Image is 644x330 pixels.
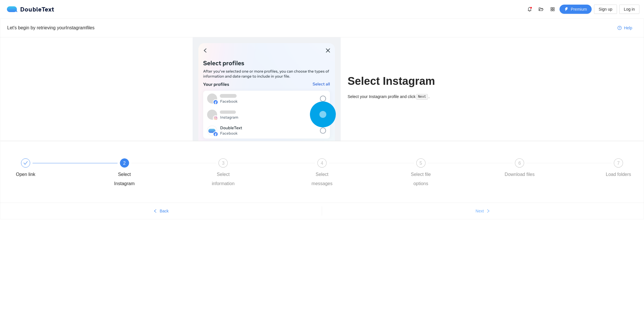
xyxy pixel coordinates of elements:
button: thunderboltPremium [559,5,592,14]
span: thunderbolt [564,7,568,12]
button: Sign up [594,5,617,14]
span: appstore [548,7,557,11]
span: Log in [624,6,635,12]
div: Download files [505,170,534,179]
div: Select Instagram [108,170,141,188]
button: Nextright [322,206,644,216]
span: right [486,209,490,214]
div: Open link [9,158,108,179]
span: question-circle [618,26,622,30]
span: left [153,209,157,214]
div: DoubleText [7,6,54,12]
span: bell [525,7,534,11]
div: 3Select information [206,158,305,188]
span: 6 [518,161,521,166]
div: Select your Instagram profile and click . [348,93,451,100]
button: leftBack [0,206,322,216]
div: 7Load folders [602,158,635,179]
span: Sign up [599,6,612,12]
span: Next [476,208,484,214]
div: 5Select file options [404,158,503,188]
div: 6Download files [503,158,602,179]
div: 4Select messages [305,158,404,188]
span: 7 [617,161,620,166]
div: Load folders [606,170,631,179]
span: folder-open [537,7,545,11]
button: appstore [548,5,557,14]
span: Back [160,208,168,214]
div: 2Select Instagram [108,158,207,188]
button: Log in [619,5,639,14]
code: Next [416,94,428,100]
div: Let's begin by retrieving your Instagram files [7,24,613,31]
h1: Select Instagram [348,74,451,88]
span: 4 [321,161,323,166]
span: Premium [571,6,587,12]
img: logo [7,6,20,12]
span: 3 [222,161,225,166]
div: Select information [206,170,240,188]
span: check [23,161,28,165]
div: Select messages [305,170,339,188]
span: 2 [123,161,126,166]
a: logoDoubleText [7,6,54,12]
div: Open link [16,170,35,179]
span: Help [624,25,632,31]
button: bell [525,5,534,14]
button: folder-open [536,5,546,14]
button: question-circleHelp [613,23,637,32]
div: Select file options [404,170,438,188]
span: 5 [419,161,422,166]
